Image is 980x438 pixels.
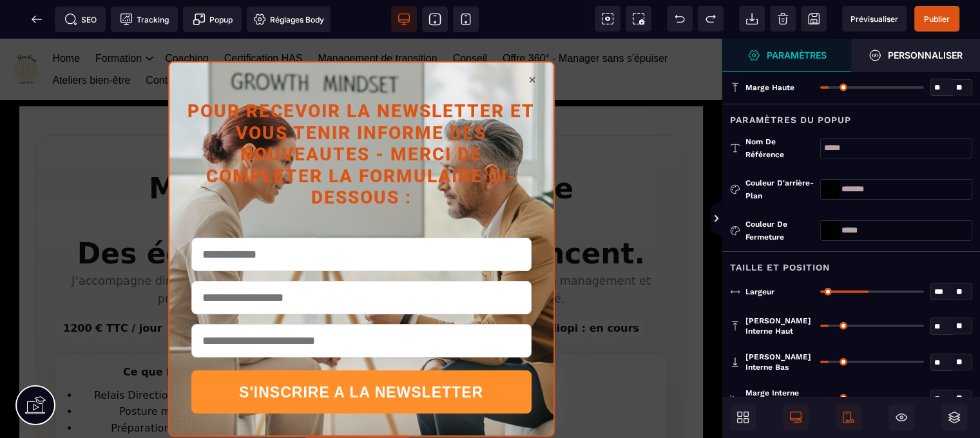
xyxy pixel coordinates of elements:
span: Afficher les vues [722,200,735,238]
span: Masquer le bloc [889,405,914,430]
span: Afficher le mobile [836,405,861,430]
span: Voir tablette [422,6,448,32]
span: Métadata SEO [55,6,106,32]
span: Voir bureau [391,6,417,32]
span: Rétablir [698,6,724,32]
a: Close [515,28,549,62]
span: Ouvrir les blocs [730,405,756,430]
span: Enregistrer le contenu [914,6,959,32]
div: Couleur d'arrière-plan [745,176,814,202]
span: Publier [924,14,950,24]
h2: POUR RECEVOIR LA NEWSLETTER ET VOUS TENIR INFORME DES NOUVEAUTES - MERCI DE COMPLETER LA FORMULAI... [182,55,541,176]
button: S'INSCRIRE A LA NEWSLETTER [191,332,532,375]
span: Marge haute [745,82,794,93]
span: Ouvrir les calques [941,405,967,430]
span: Voir les composants [595,6,620,32]
span: Tracking [120,13,169,26]
span: Créer une alerte modale [183,6,242,32]
span: Capture d'écran [626,6,651,32]
div: Nom de référence [745,135,814,161]
span: Marge interne gauche [745,388,814,408]
span: Aperçu [842,6,907,32]
span: Défaire [667,6,693,32]
span: Retour [24,6,50,32]
span: Afficher le desktop [783,405,809,430]
div: Couleur de fermeture [745,218,814,243]
span: Prévisualiser [850,14,898,24]
span: Nettoyage [770,6,796,32]
span: Code de suivi [111,6,178,32]
span: Popup [193,13,233,26]
span: Enregistrer [801,6,827,32]
div: Paramètres du popup [722,104,980,128]
span: Ouvrir le gestionnaire de styles [851,39,980,72]
strong: Personnaliser [888,50,963,60]
strong: Paramètres [767,50,827,60]
span: Favicon [247,6,331,32]
span: Ouvrir le gestionnaire de styles [722,39,851,72]
span: [PERSON_NAME] interne haut [745,316,814,336]
span: Voir mobile [453,6,479,32]
span: Largeur [745,287,774,297]
span: SEO [64,13,97,26]
span: Importer [739,6,765,32]
span: Réglages Body [253,13,324,26]
div: Taille et position [722,251,980,275]
span: [PERSON_NAME] interne bas [745,352,814,372]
